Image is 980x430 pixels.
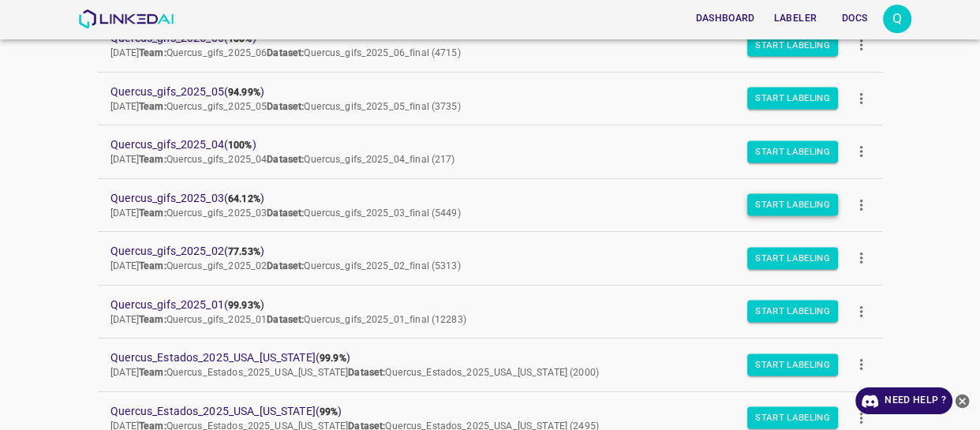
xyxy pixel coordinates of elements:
[110,190,844,207] span: Quercus_gifs_2025_03 ( )
[78,9,174,28] img: LinkedAI
[747,88,838,110] button: Start Labeling
[139,154,166,165] b: Team:
[110,101,460,112] span: [DATE] Quercus_gifs_2025_05 Quercus_gifs_2025_05_final (3735)
[747,301,838,323] button: Start Labeling
[228,246,260,257] b: 77.53%
[747,247,838,269] button: Start Labeling
[98,338,882,391] a: Quercus_Estados_2025_USA_[US_STATE](99.9%)[DATE]Team:Quercus_Estados_2025_USA_[US_STATE]Dataset:Q...
[267,154,304,165] b: Dataset:
[139,101,166,112] b: Team:
[228,300,260,311] b: 99.93%
[855,387,952,414] a: Need Help ?
[110,154,454,165] span: [DATE] Quercus_gifs_2025_04 Quercus_gifs_2025_04_final (217)
[267,47,304,58] b: Dataset:
[110,84,844,100] span: Quercus_gifs_2025_05 ( )
[883,5,911,33] div: Q
[98,232,882,285] a: Quercus_gifs_2025_02(77.53%)[DATE]Team:Quercus_gifs_2025_02Dataset:Quercus_gifs_2025_02_final (5313)
[267,208,304,219] b: Dataset:
[267,260,304,271] b: Dataset:
[952,387,972,414] button: close-help
[110,297,844,313] span: Quercus_gifs_2025_01 ( )
[228,193,260,204] b: 64.12%
[110,260,460,271] span: [DATE] Quercus_gifs_2025_02 Quercus_gifs_2025_02_final (5313)
[320,406,338,417] b: 99%
[110,136,844,153] span: Quercus_gifs_2025_04 ( )
[348,367,385,378] b: Dataset:
[320,353,346,364] b: 99.9%
[139,260,166,271] b: Team:
[98,125,882,178] a: Quercus_gifs_2025_04(100%)[DATE]Team:Quercus_gifs_2025_04Dataset:Quercus_gifs_2025_04_final (217)
[139,314,166,325] b: Team:
[110,208,460,219] span: [DATE] Quercus_gifs_2025_03 Quercus_gifs_2025_03_final (5449)
[139,47,166,58] b: Team:
[110,47,460,58] span: [DATE] Quercus_gifs_2025_06 Quercus_gifs_2025_06_final (4715)
[747,140,838,163] button: Start Labeling
[826,2,883,35] a: Docs
[747,34,838,56] button: Start Labeling
[843,80,879,116] button: more
[110,350,844,366] span: Quercus_Estados_2025_USA_[US_STATE] ( )
[747,407,838,429] button: Start Labeling
[267,101,304,112] b: Dataset:
[110,314,466,325] span: [DATE] Quercus_gifs_2025_01 Quercus_gifs_2025_01_final (12283)
[110,243,844,260] span: Quercus_gifs_2025_02 ( )
[98,73,882,125] a: Quercus_gifs_2025_05(94.99%)[DATE]Team:Quercus_gifs_2025_05Dataset:Quercus_gifs_2025_05_final (3735)
[843,134,879,170] button: more
[843,28,879,63] button: more
[228,87,260,98] b: 94.99%
[883,5,911,33] button: Open settings
[765,2,826,35] a: Labeler
[689,6,761,32] button: Dashboard
[843,187,879,222] button: more
[843,347,879,383] button: more
[98,19,882,72] a: Quercus_gifs_2025_06(100%)[DATE]Team:Quercus_gifs_2025_06Dataset:Quercus_gifs_2025_06_final (4715)
[98,179,882,232] a: Quercus_gifs_2025_03(64.12%)[DATE]Team:Quercus_gifs_2025_03Dataset:Quercus_gifs_2025_03_final (5449)
[843,294,879,329] button: more
[829,6,880,32] button: Docs
[98,286,882,338] a: Quercus_gifs_2025_01(99.93%)[DATE]Team:Quercus_gifs_2025_01Dataset:Quercus_gifs_2025_01_final (12...
[110,403,844,420] span: Quercus_Estados_2025_USA_[US_STATE] ( )
[139,208,166,219] b: Team:
[267,314,304,325] b: Dataset:
[228,140,252,151] b: 100%
[686,2,764,35] a: Dashboard
[747,353,838,376] button: Start Labeling
[139,367,166,378] b: Team:
[747,194,838,216] button: Start Labeling
[110,367,599,378] span: [DATE] Quercus_Estados_2025_USA_[US_STATE] Quercus_Estados_2025_USA_[US_STATE] (2000)
[768,6,823,32] button: Labeler
[843,241,879,276] button: more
